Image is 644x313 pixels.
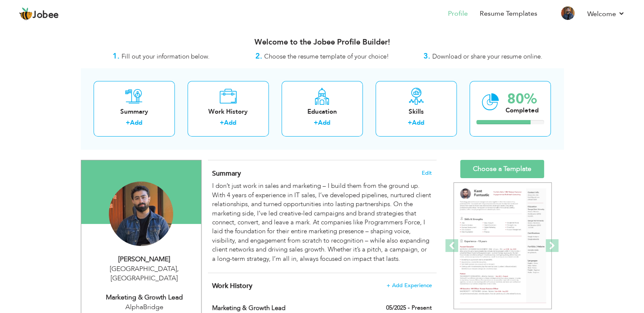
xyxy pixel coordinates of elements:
h4: This helps to show the companies you have worked for. [212,282,431,290]
a: Add [318,118,330,127]
span: + Add Experience [387,282,432,288]
span: Jobee [33,11,59,20]
div: [PERSON_NAME] [88,254,201,264]
a: Choose a Template [460,160,544,178]
label: + [408,118,412,127]
a: Jobee [19,7,59,21]
span: Choose the resume template of your choice! [264,52,389,61]
div: Education [288,107,356,116]
span: Fill out your information below. [122,52,210,61]
img: Imam Shamil [109,182,173,246]
div: I don’t just work in sales and marketing – I build them from the ground up. With 4 years of exper... [212,182,431,263]
span: Edit [422,170,432,176]
a: Add [130,118,142,127]
a: Welcome [587,9,625,19]
span: Work History [212,281,252,291]
div: AlphaBridge [88,302,201,312]
div: Completed [506,106,539,115]
a: Profile [448,9,468,19]
label: + [220,118,224,127]
h3: Welcome to the Jobee Profile Builder! [81,38,564,47]
label: + [126,118,130,127]
div: [GEOGRAPHIC_DATA] [GEOGRAPHIC_DATA] [88,264,201,284]
span: Summary [212,169,241,178]
div: Summary [100,107,168,116]
label: 05/2025 - Present [386,304,432,312]
strong: 1. [113,51,119,61]
div: 80% [506,92,539,106]
img: Profile Img [561,6,575,20]
span: Download or share your resume online. [432,52,542,61]
img: jobee.io [19,7,33,21]
a: Add [412,118,424,127]
label: + [314,118,318,127]
h4: Adding a summary is a quick and easy way to highlight your experience and interests. [212,169,431,178]
div: Work History [194,107,262,116]
strong: 2. [255,51,262,61]
div: Skills [382,107,450,116]
label: Marketing & Growth Lead [212,304,354,313]
a: Resume Templates [480,9,537,19]
div: Marketing & Growth Lead [88,293,201,302]
a: Add [224,118,236,127]
strong: 3. [423,51,430,61]
span: , [177,264,179,274]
